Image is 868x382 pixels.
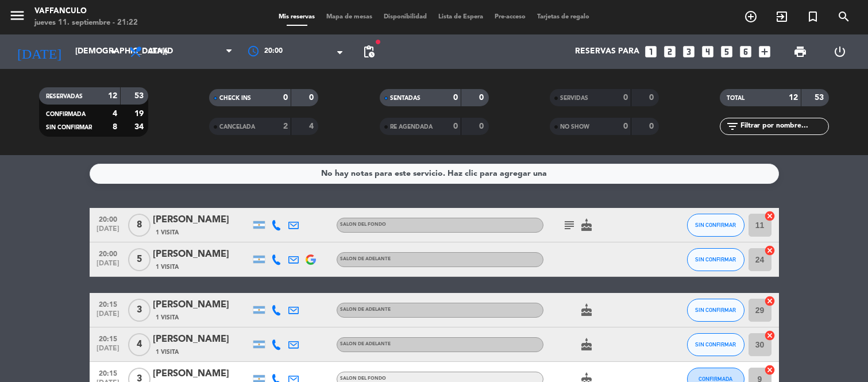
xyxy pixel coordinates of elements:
[560,95,588,101] span: SERVIDAS
[699,376,732,382] span: CONFIRMADA
[113,110,117,118] strong: 4
[34,17,138,29] div: jueves 11. septiembre - 21:22
[580,218,593,232] i: cake
[687,299,744,322] button: SIN CONFIRMAR
[489,14,531,20] span: Pre-acceso
[390,95,421,101] span: SENTADAS
[580,303,593,317] i: cake
[726,119,739,133] i: filter_list
[727,95,744,101] span: TOTAL
[764,364,776,376] i: cancel
[793,45,807,59] span: print
[153,366,250,381] div: [PERSON_NAME]
[433,14,489,20] span: Lista de Espera
[757,44,772,59] i: add_box
[153,247,250,262] div: [PERSON_NAME]
[623,122,628,130] strong: 0
[94,260,122,273] span: [DATE]
[764,210,776,222] i: cancel
[46,111,86,117] span: CONFIRMADA
[46,94,83,99] span: RESERVADAS
[153,213,250,227] div: [PERSON_NAME]
[806,10,820,24] i: turned_in_not
[113,123,117,131] strong: 8
[744,10,758,24] i: add_circle_outline
[283,94,288,102] strong: 0
[479,122,486,130] strong: 0
[453,122,458,130] strong: 0
[623,94,628,102] strong: 0
[560,124,589,130] span: NO SHOW
[340,257,391,261] span: SALON DE ADELANTE
[156,348,179,357] span: 1 Visita
[309,122,316,130] strong: 4
[340,307,391,312] span: SALON DE ADELANTE
[815,94,826,102] strong: 53
[687,248,744,271] button: SIN CONFIRMAR
[375,38,381,45] span: fiber_manual_record
[219,124,255,130] span: CANCELADA
[148,48,168,56] span: Cena
[219,95,251,101] span: CHECK INS
[649,122,656,130] strong: 0
[156,313,179,322] span: 1 Visita
[273,14,321,20] span: Mis reservas
[94,310,122,323] span: [DATE]
[833,45,847,59] i: power_settings_new
[695,341,736,348] span: SIN CONFIRMAR
[321,14,378,20] span: Mapa de mesas
[453,94,458,102] strong: 0
[775,10,789,24] i: exit_to_app
[700,44,715,59] i: looks_4
[128,333,151,356] span: 4
[9,39,70,64] i: [DATE]
[681,44,696,59] i: looks_3
[789,94,798,102] strong: 12
[340,342,391,346] span: SALON DE ADELANTE
[94,212,122,225] span: 20:00
[94,225,122,238] span: [DATE]
[764,295,776,307] i: cancel
[662,44,677,59] i: looks_two
[306,254,316,265] img: google-logo.png
[153,332,250,347] div: [PERSON_NAME]
[837,10,851,24] i: search
[649,94,656,102] strong: 0
[156,263,179,272] span: 1 Visita
[340,376,386,381] span: SALON DEL FONDO
[309,94,316,102] strong: 0
[94,331,122,345] span: 20:15
[9,7,26,24] i: menu
[134,110,146,118] strong: 19
[764,245,776,256] i: cancel
[575,47,639,56] span: Reservas para
[153,298,250,312] div: [PERSON_NAME]
[695,307,736,313] span: SIN CONFIRMAR
[562,218,576,232] i: subject
[531,14,595,20] span: Tarjetas de regalo
[94,246,122,260] span: 20:00
[264,46,283,57] span: 20:00
[34,6,138,17] div: Vaffanculo
[739,120,828,133] input: Filtrar por nombre...
[321,167,547,180] div: No hay notas para este servicio. Haz clic para agregar una
[128,248,151,271] span: 5
[108,92,117,100] strong: 12
[9,7,26,28] button: menu
[156,228,179,237] span: 1 Visita
[738,44,753,59] i: looks_6
[340,222,386,227] span: SALON DEL FONDO
[580,338,593,352] i: cake
[390,124,433,130] span: RE AGENDADA
[362,45,376,59] span: pending_actions
[107,45,121,59] i: arrow_drop_down
[643,44,658,59] i: looks_one
[94,345,122,358] span: [DATE]
[283,122,288,130] strong: 2
[719,44,734,59] i: looks_5
[134,123,146,131] strong: 34
[695,222,736,228] span: SIN CONFIRMAR
[46,125,92,130] span: SIN CONFIRMAR
[378,14,433,20] span: Disponibilidad
[94,297,122,310] span: 20:15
